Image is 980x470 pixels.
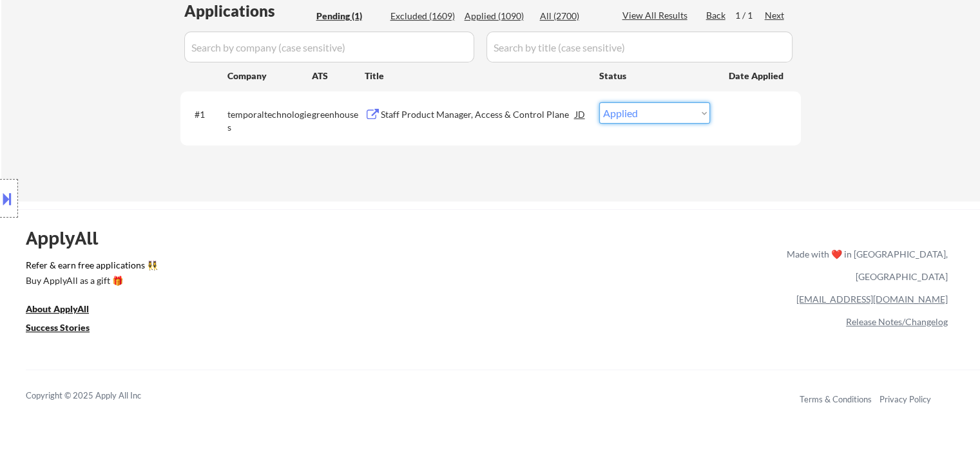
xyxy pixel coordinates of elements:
[26,390,174,402] div: Copyright © 2025 Apply All Inc
[227,108,312,133] div: temporaltechnologies
[574,102,587,126] div: JD
[184,32,474,62] input: Search by company (case sensitive)
[800,394,872,404] a: Terms & Conditions
[381,108,575,121] div: Staff Product Manager, Access & Control Plane
[26,261,517,274] a: Refer & earn free applications 👯‍♀️
[26,322,90,333] u: Success Stories
[765,9,785,22] div: Next
[184,3,312,19] div: Applications
[735,9,765,22] div: 1 / 1
[312,70,365,82] div: ATS
[540,10,604,23] div: All (2700)
[365,70,587,82] div: Title
[846,316,948,327] a: Release Notes/Changelog
[622,9,691,22] div: View All Results
[599,64,710,87] div: Status
[312,108,365,121] div: greenhouse
[706,9,727,22] div: Back
[796,294,948,305] a: [EMAIL_ADDRESS][DOMAIN_NAME]
[26,321,107,337] a: Success Stories
[729,70,785,82] div: Date Applied
[390,10,455,23] div: Excluded (1609)
[465,10,529,23] div: Applied (1090)
[782,243,948,288] div: Made with ❤️ in [GEOGRAPHIC_DATA], [GEOGRAPHIC_DATA]
[486,32,793,62] input: Search by title (case sensitive)
[316,10,381,23] div: Pending (1)
[227,70,312,82] div: Company
[879,394,931,404] a: Privacy Policy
